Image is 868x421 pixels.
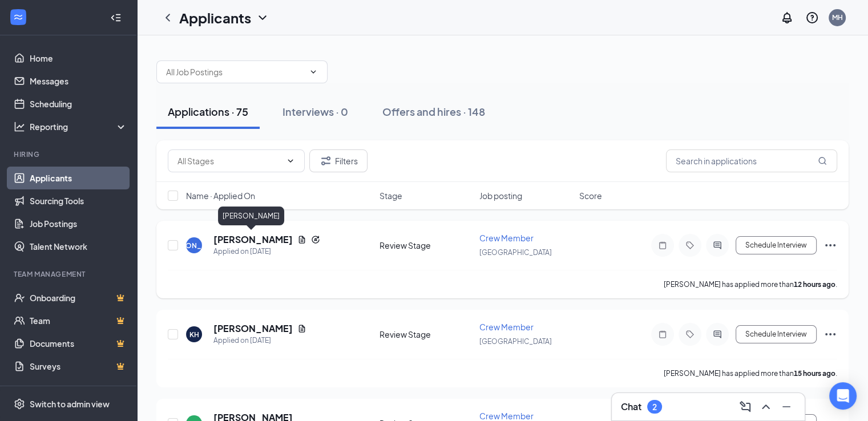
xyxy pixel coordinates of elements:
[297,324,306,333] svg: Document
[282,104,348,119] div: Interviews · 0
[479,233,534,243] span: Crew Member
[311,235,320,244] svg: Reapply
[652,402,657,412] div: 2
[479,337,552,346] span: [GEOGRAPHIC_DATA]
[380,240,473,251] div: Review Stage
[213,246,320,257] div: Applied on [DATE]
[818,156,827,165] svg: MagnifyingGlass
[168,104,248,119] div: Applications · 75
[30,121,128,132] div: Reporting
[794,369,835,378] b: 15 hours ago
[30,167,127,189] a: Applicants
[710,330,724,339] svg: ActiveChat
[823,238,837,252] svg: Ellipses
[829,382,857,410] div: Open Intercom Messenger
[110,12,122,23] svg: Collapse
[479,248,552,257] span: [GEOGRAPHIC_DATA]
[256,11,269,25] svg: ChevronDown
[683,330,697,339] svg: Tag
[664,280,837,289] p: [PERSON_NAME] has applied more than .
[177,155,281,167] input: All Stages
[319,154,333,168] svg: Filter
[479,190,522,201] span: Job posting
[161,11,175,25] svg: ChevronLeft
[780,400,793,414] svg: Minimize
[213,322,293,335] h5: [PERSON_NAME]
[479,411,534,421] span: Crew Member
[382,104,485,119] div: Offers and hires · 148
[579,190,602,201] span: Score
[736,325,817,343] button: Schedule Interview
[309,67,318,76] svg: ChevronDown
[30,235,127,258] a: Talent Network
[380,329,473,340] div: Review Stage
[30,355,127,378] a: SurveysCrown
[286,156,295,165] svg: ChevronDown
[780,11,794,25] svg: Notifications
[380,190,402,201] span: Stage
[165,241,224,250] div: [PERSON_NAME]
[30,398,110,410] div: Switch to admin view
[621,400,641,413] h3: Chat
[189,330,199,339] div: KH
[777,398,796,416] button: Minimize
[186,190,255,201] span: Name · Applied On
[759,400,773,414] svg: ChevronUp
[30,309,127,332] a: TeamCrown
[297,235,306,244] svg: Document
[13,11,24,23] svg: WorkstreamLogo
[683,241,697,250] svg: Tag
[213,335,306,346] div: Applied on [DATE]
[30,70,127,92] a: Messages
[30,212,127,235] a: Job Postings
[710,241,724,250] svg: ActiveChat
[30,332,127,355] a: DocumentsCrown
[213,233,293,246] h5: [PERSON_NAME]
[805,11,819,25] svg: QuestionInfo
[14,398,25,410] svg: Settings
[30,47,127,70] a: Home
[823,327,837,341] svg: Ellipses
[166,66,304,78] input: All Job Postings
[30,92,127,115] a: Scheduling
[309,149,368,172] button: Filter Filters
[664,369,837,378] p: [PERSON_NAME] has applied more than .
[14,269,125,279] div: Team Management
[794,280,835,289] b: 12 hours ago
[736,398,754,416] button: ComposeMessage
[757,398,775,416] button: ChevronUp
[479,322,534,332] span: Crew Member
[832,13,843,22] div: MH
[30,286,127,309] a: OnboardingCrown
[218,207,284,225] div: [PERSON_NAME]
[14,149,125,159] div: Hiring
[14,121,25,132] svg: Analysis
[30,189,127,212] a: Sourcing Tools
[736,236,817,254] button: Schedule Interview
[666,149,837,172] input: Search in applications
[656,241,669,250] svg: Note
[656,330,669,339] svg: Note
[179,8,251,27] h1: Applicants
[738,400,752,414] svg: ComposeMessage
